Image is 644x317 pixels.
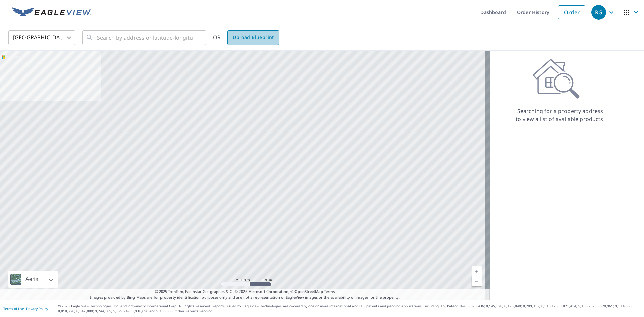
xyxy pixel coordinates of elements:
[233,33,274,42] span: Upload Blueprint
[324,289,335,294] a: Terms
[294,289,323,294] a: OpenStreetMap
[227,30,279,45] a: Upload Blueprint
[8,28,75,47] div: [GEOGRAPHIC_DATA]
[472,276,482,286] a: Current Level 5, Zoom Out
[58,304,641,314] p: © 2025 Eagle View Technologies, Inc. and Pictometry International Corp. All Rights Reserved. Repo...
[8,271,58,288] div: Aerial
[155,289,335,295] span: © 2025 TomTom, Earthstar Geographics SIO, © 2025 Microsoft Corporation, ©
[472,266,482,276] a: Current Level 5, Zoom In
[591,5,606,20] div: RG
[213,30,279,45] div: OR
[558,5,585,19] a: Order
[3,307,48,311] p: |
[3,306,24,311] a: Terms of Use
[12,7,91,17] img: EV Logo
[26,306,48,311] a: Privacy Policy
[515,107,605,123] p: Searching for a property address to view a list of available products.
[97,28,193,47] input: Search by address or latitude-longitude
[23,271,42,288] div: Aerial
